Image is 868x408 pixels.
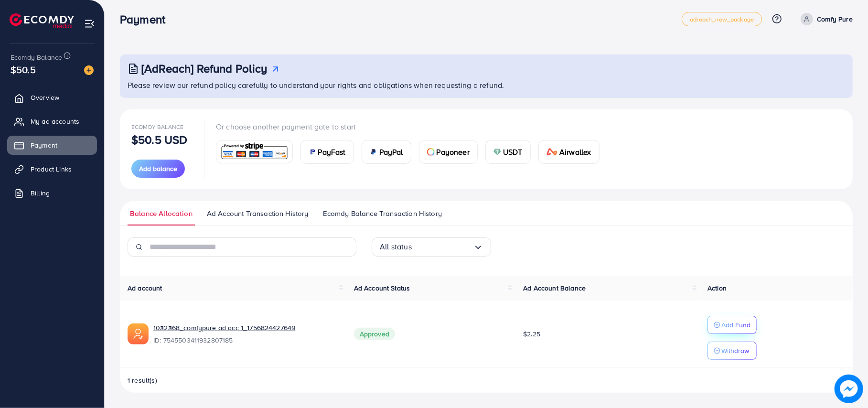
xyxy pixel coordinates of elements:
button: Withdraw [707,342,757,360]
button: Add Fund [707,316,757,334]
div: <span class='underline'>1032368_comfypure ad acc 1_1756824427649</span></br>7545503411932807185 [153,323,339,345]
img: card [493,148,501,156]
span: Approved [354,328,395,340]
img: card [427,148,435,156]
span: Action [707,283,727,293]
input: Search for option [412,239,473,254]
h3: Payment [120,12,173,26]
span: Ecomdy Balance Transaction History [323,208,442,219]
span: Overview [31,93,59,102]
img: card [219,141,289,162]
a: card [216,140,293,163]
img: card [309,148,316,156]
a: Overview [7,88,97,107]
span: ID: 7545503411932807185 [153,335,339,345]
a: My ad accounts [7,112,97,131]
span: Ad Account Balance [523,283,586,293]
a: cardPayFast [300,140,354,164]
span: Payment [31,140,57,150]
img: image [836,376,862,402]
span: Ecomdy Balance [131,123,183,131]
span: $2.25 [523,329,540,339]
span: Ad Account Status [354,283,410,293]
img: card [370,148,377,156]
p: Add Fund [721,319,750,331]
img: image [84,65,94,75]
span: Ecomdy Balance [11,53,62,62]
span: Ad account [128,283,162,293]
span: PayPal [379,146,403,158]
a: adreach_new_package [682,12,762,26]
div: Search for option [372,237,491,257]
span: Ad Account Transaction History [207,208,309,219]
span: USDT [503,146,523,158]
img: logo [10,13,74,28]
span: Airwallex [559,146,591,158]
img: ic-ads-acc.e4c84228.svg [128,323,149,344]
span: Balance Allocation [130,208,193,219]
a: Payment [7,136,97,155]
a: cardUSDT [485,140,531,164]
a: cardAirwallex [538,140,600,164]
span: Product Links [31,164,72,174]
p: Please review our refund policy carefully to understand your rights and obligations when requesti... [128,79,847,91]
p: Or choose another payment gate to start [216,121,607,132]
span: 1 result(s) [128,376,157,385]
span: $50.5 [11,63,36,76]
a: 1032368_comfypure ad acc 1_1756824427649 [153,323,339,333]
span: All status [380,239,412,254]
p: Withdraw [721,345,749,356]
h3: [AdReach] Refund Policy [141,62,268,75]
a: Product Links [7,160,97,179]
span: adreach_new_package [690,16,754,22]
a: cardPayoneer [419,140,478,164]
span: My ad accounts [31,117,79,126]
p: Comfy Pure [817,13,853,25]
button: Add balance [131,160,185,178]
a: cardPayPal [362,140,411,164]
p: $50.5 USD [131,134,187,145]
span: Add balance [139,164,177,173]
span: Payoneer [437,146,470,158]
span: Billing [31,188,50,198]
span: PayFast [318,146,346,158]
a: Billing [7,183,97,203]
a: Comfy Pure [797,13,853,25]
img: card [547,148,558,156]
img: menu [84,18,95,29]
